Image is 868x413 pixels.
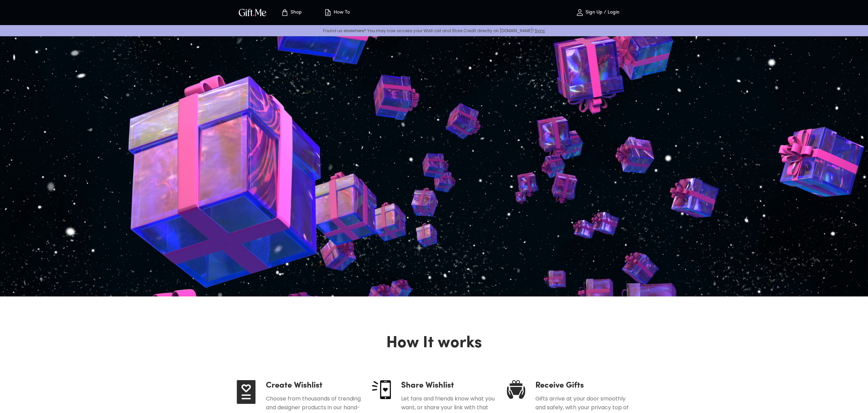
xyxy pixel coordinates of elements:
a: Sync [535,28,545,34]
h4: Receive Gifts [535,380,631,391]
p: Found us elsewhere? You may now access your Wish List and Store Credit directly on [DOMAIN_NAME]! [5,28,863,34]
h4: Share Wishlist [401,380,496,391]
button: GiftMe Logo [237,8,269,17]
button: How To [318,2,355,23]
img: share-wishlist.png [372,380,391,399]
img: GiftMe Logo [237,7,268,17]
p: Shop [289,10,302,16]
h2: How It works [237,333,631,353]
button: Sign Up / Login [564,2,631,23]
button: Store page [273,2,310,23]
img: create-wishlist.svg [237,380,256,404]
h4: Create Wishlist [266,380,361,391]
img: how-to.svg [324,8,332,17]
img: receive-gifts.svg [507,380,525,399]
p: Sign Up / Login [584,10,619,16]
p: How To [332,10,350,16]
